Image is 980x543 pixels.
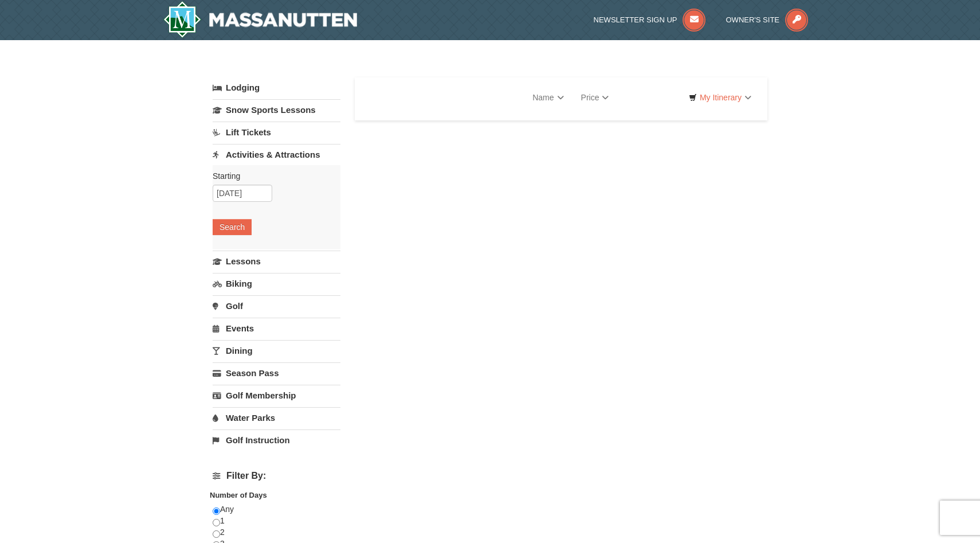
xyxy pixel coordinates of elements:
a: Dining [213,340,340,361]
a: Price [573,86,618,109]
img: Massanutten Resort Logo [163,1,357,38]
a: Massanutten Resort [163,1,357,38]
a: Activities & Attractions [213,144,340,165]
a: Biking [213,273,340,294]
a: Golf [213,295,340,317]
a: Owner's Site [726,15,809,24]
a: Lessons [213,251,340,272]
a: Golf Instruction [213,429,340,451]
a: Lift Tickets [213,122,340,143]
a: My Itinerary [681,89,759,106]
a: Golf Membership [213,385,340,406]
span: Owner's Site [726,15,780,24]
label: Starting [213,170,332,182]
a: Events [213,318,340,339]
a: Season Pass [213,362,340,384]
strong: Number of Days [210,491,267,499]
button: Search [213,219,252,235]
span: Newsletter Sign Up [594,15,677,24]
a: Snow Sports Lessons [213,99,340,120]
a: Newsletter Sign Up [594,15,706,24]
a: Name [524,86,572,109]
a: Water Parks [213,407,340,428]
a: Lodging [213,77,340,98]
h4: Filter By: [213,471,340,481]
